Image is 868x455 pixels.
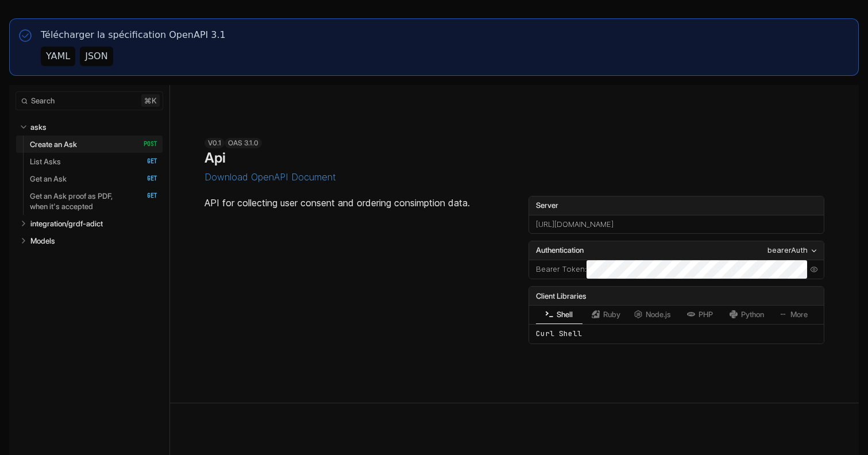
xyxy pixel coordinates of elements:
[41,47,75,66] button: YAML
[135,175,157,183] span: GET
[30,215,158,232] a: integration/grdf-adict
[603,310,620,319] span: Ruby
[529,215,824,234] div: [URL][DOMAIN_NAME]
[529,324,824,344] div: Curl Shell
[205,196,501,210] p: API for collecting user consent and ordering consimption data.
[141,94,160,107] kbd: ⌘ k
[30,236,55,246] p: Models
[767,245,808,256] div: bearerAuth
[41,28,226,42] p: Télécharger la spécification OpenAPI 3.1
[529,196,824,215] label: Server
[85,49,107,63] div: JSON
[225,138,262,148] div: OAS 3.1.0
[30,153,157,170] a: List Asks GET
[646,310,671,319] span: Node.js
[30,136,157,153] a: Create an Ask POST
[536,264,585,275] label: Bearer Token
[699,310,713,319] span: PHP
[30,139,77,149] p: Create an Ask
[30,232,158,249] a: Models
[31,97,55,105] span: Search
[205,138,225,148] div: v0.1
[205,149,226,166] h1: Api
[764,244,821,257] button: bearerAuth
[46,49,70,63] div: YAML
[30,170,157,187] a: Get an Ask GET
[529,260,587,279] div: :
[30,122,47,132] p: asks
[205,172,336,182] button: Download OpenAPI Document
[741,310,764,319] span: Python
[80,47,113,66] button: JSON
[135,192,157,200] span: GET
[30,118,158,136] a: asks
[135,157,157,165] span: GET
[30,156,61,167] p: List Asks
[557,310,573,319] span: Shell
[30,187,157,215] a: Get an Ask proof as PDF, when it's accepted GET
[529,287,824,305] div: Client Libraries
[30,191,132,211] p: Get an Ask proof as PDF, when it's accepted
[30,218,103,229] p: integration/grdf-adict
[135,140,157,148] span: POST
[536,245,584,256] span: Authentication
[30,173,67,184] p: Get an Ask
